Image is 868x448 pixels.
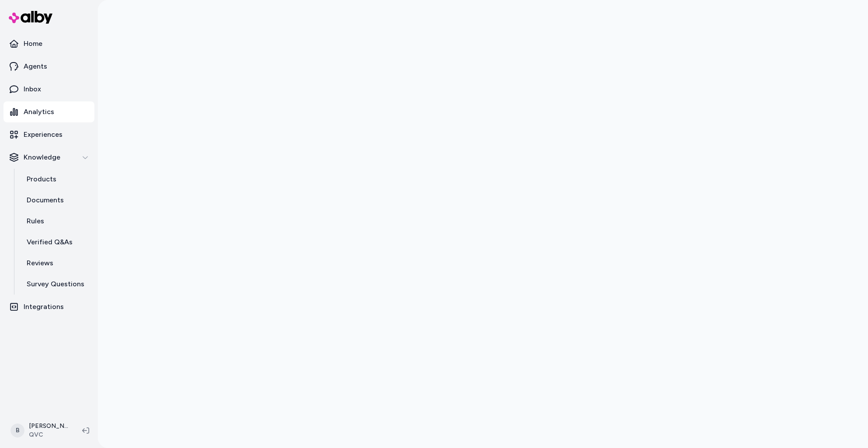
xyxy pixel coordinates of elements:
[24,152,60,163] p: Knowledge
[27,174,56,184] p: Products
[18,253,94,274] a: Reviews
[24,61,47,72] p: Agents
[24,302,64,312] p: Integrations
[27,216,44,226] p: Rules
[3,296,94,317] a: Integrations
[24,84,41,94] p: Inbox
[27,258,53,268] p: Reviews
[18,190,94,211] a: Documents
[29,431,68,439] span: QVC
[3,56,94,77] a: Agents
[27,279,84,289] p: Survey Questions
[24,107,54,117] p: Analytics
[24,129,62,140] p: Experiences
[27,195,64,205] p: Documents
[3,124,94,145] a: Experiences
[5,417,75,445] button: B[PERSON_NAME]QVC
[3,147,94,168] button: Knowledge
[29,422,68,431] p: [PERSON_NAME]
[9,11,52,24] img: alby Logo
[18,169,94,190] a: Products
[18,274,94,295] a: Survey Questions
[3,101,94,122] a: Analytics
[24,38,42,49] p: Home
[18,211,94,232] a: Rules
[27,237,73,247] p: Verified Q&As
[18,232,94,253] a: Verified Q&As
[10,424,24,438] span: B
[3,79,94,100] a: Inbox
[3,33,94,54] a: Home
